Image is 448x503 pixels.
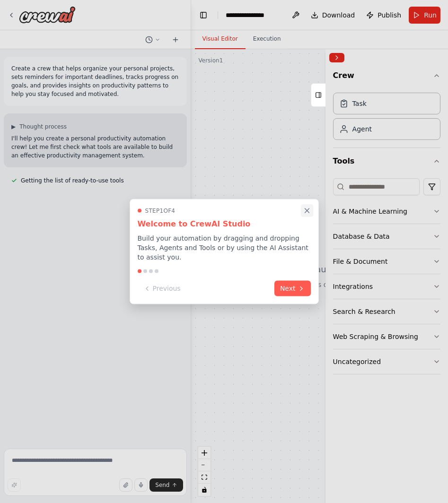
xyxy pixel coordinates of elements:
span: Step 1 of 4 [145,207,176,215]
button: Next [274,281,311,296]
p: Build your automation by dragging and dropping Tasks, Agents and Tools or by using the AI Assista... [138,234,311,262]
button: Close walkthrough [300,204,313,217]
button: Previous [138,281,186,296]
button: Hide left sidebar [197,9,210,22]
h3: Welcome to CrewAI Studio [138,218,311,230]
